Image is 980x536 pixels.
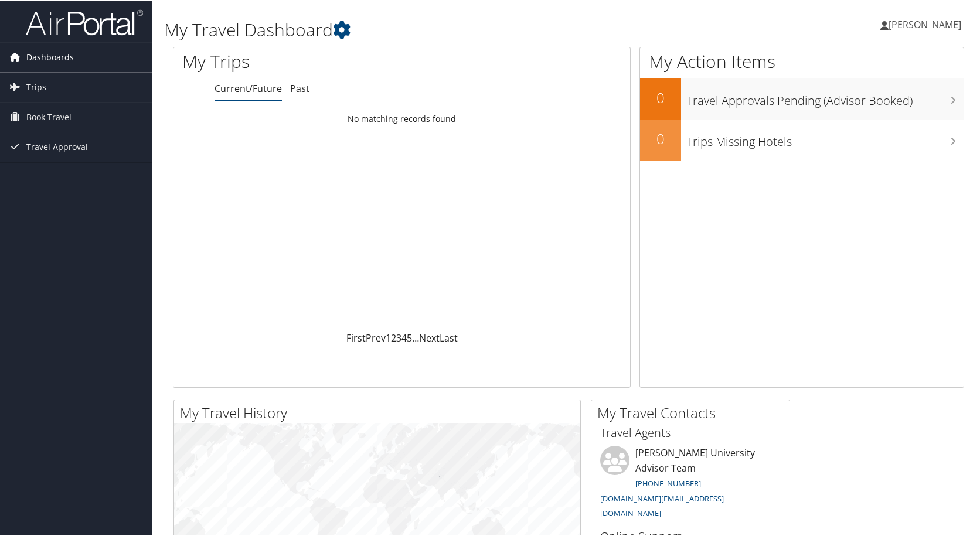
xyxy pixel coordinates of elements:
a: 0Trips Missing Hotels [640,118,964,159]
h3: Trips Missing Hotels [687,127,964,149]
a: Past [290,81,309,94]
h3: Travel Agents [600,424,781,440]
h3: Travel Approvals Pending (Advisor Booked) [687,86,964,108]
a: Next [419,330,440,343]
a: 4 [401,330,407,343]
h2: 0 [640,87,681,107]
span: Dashboards [26,42,74,71]
a: [PERSON_NAME] [880,6,973,41]
span: Travel Approval [26,131,88,161]
a: [PHONE_NUMBER] [635,477,701,487]
a: 0Travel Approvals Pending (Advisor Booked) [640,77,964,118]
img: airportal-logo.png [26,8,143,35]
h2: My Travel History [180,402,580,422]
td: No matching records found [173,107,630,128]
span: Trips [26,71,46,101]
a: 3 [396,330,401,343]
a: 5 [407,330,412,343]
a: First [346,330,366,343]
a: 1 [386,330,391,343]
span: … [412,330,419,343]
a: [DOMAIN_NAME][EMAIL_ADDRESS][DOMAIN_NAME] [600,492,724,518]
span: [PERSON_NAME] [889,17,961,30]
h2: 0 [640,128,681,148]
a: 2 [391,330,396,343]
h1: My Trips [182,48,431,73]
a: Prev [366,330,386,343]
a: Last [440,330,458,343]
span: Book Travel [26,101,72,131]
h2: My Travel Contacts [597,402,790,422]
a: Current/Future [215,81,282,94]
h1: My Travel Dashboard [164,16,703,41]
h1: My Action Items [640,48,964,73]
li: [PERSON_NAME] University Advisor Team [594,445,787,523]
